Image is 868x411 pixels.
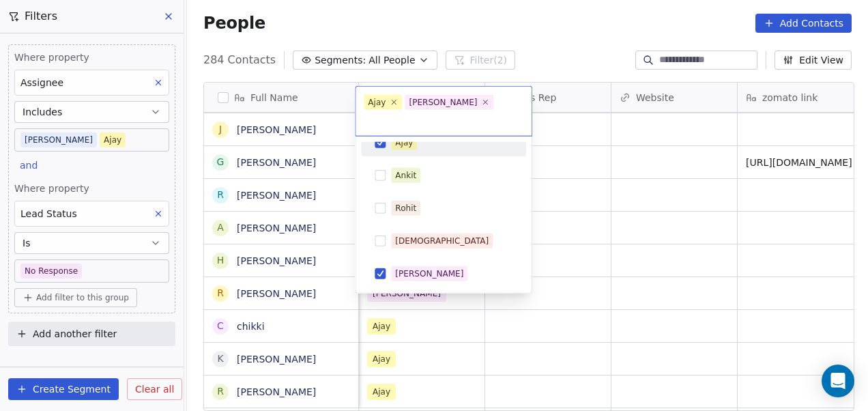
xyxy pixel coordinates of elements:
div: Ankit [395,169,416,182]
div: Ajay [368,96,386,109]
div: [PERSON_NAME] [409,96,477,109]
div: [PERSON_NAME] [395,268,463,280]
div: Rohit [395,202,416,214]
div: Ajay [395,137,413,149]
div: [DEMOGRAPHIC_DATA] [395,235,489,247]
